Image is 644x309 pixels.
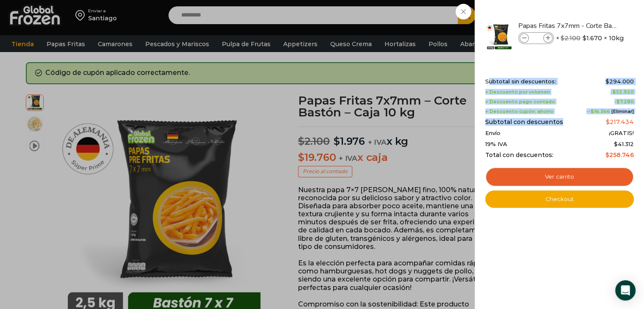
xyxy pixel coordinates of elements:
[614,99,634,105] span: -
[615,280,636,301] div: Open Intercom Messenger
[586,109,634,114] span: --
[591,108,594,114] span: $
[605,78,609,85] span: $
[591,108,610,114] span: 16.366
[583,34,602,42] bdi: 1.670
[616,99,634,105] bdi: 7.280
[583,34,586,42] span: $
[485,99,555,105] span: + Descuento pago contado
[561,34,564,42] span: $
[605,78,634,85] bdi: 294.000
[485,109,553,114] span: + Descuento cupón: ahorro
[611,89,634,95] span: -
[485,78,556,85] span: Subtotal sin descuentos:
[485,190,634,208] a: Checkout
[611,108,634,114] a: [Eliminar]
[613,89,616,95] span: $
[614,141,618,147] span: $
[530,33,542,43] input: Product quantity
[485,167,634,187] a: Ver carrito
[485,141,507,148] span: 19% IVA
[485,89,550,95] span: + Descuento por volumen
[485,119,563,126] span: Subtotal con descuentos
[518,21,619,30] a: Papas Fritas 7x7mm - Corte Bastón - Caja 10 kg
[614,141,634,147] span: 41.312
[485,130,500,137] span: Envío
[606,118,610,126] span: $
[485,152,553,159] span: Total con descuentos:
[605,151,609,159] span: $
[616,99,620,105] span: $
[613,89,634,95] bdi: 52.920
[561,34,580,42] bdi: 2.100
[556,32,624,44] span: × × 10kg
[605,151,634,159] bdi: 258.746
[606,118,634,126] bdi: 217.434
[609,130,634,137] span: ¡GRATIS!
